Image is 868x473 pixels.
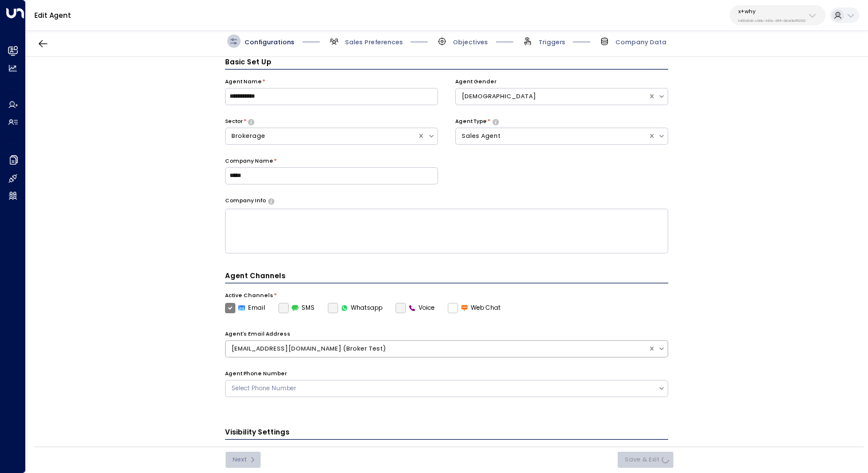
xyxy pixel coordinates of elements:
p: x+why [738,8,805,15]
div: Brokerage [231,132,412,141]
span: Sales Preferences [345,38,403,47]
div: Sales Agent [462,132,642,141]
label: Agent Type [455,118,487,126]
h3: Basic Set Up [225,57,669,70]
div: To activate this channel, please go to the Integrations page [328,303,383,313]
label: Agent Phone Number [225,370,287,378]
button: Provide a brief overview of your company, including your industry, products or services, and any ... [268,198,274,204]
p: fd30d3d9-c56b-463c-981f-06af2b852133 [738,18,805,23]
h4: Agent Channels [225,271,669,283]
button: Select whether your copilot will handle inquiries directly from leads or from brokers representin... [493,119,499,125]
label: SMS [278,303,315,313]
label: Agent Gender [455,78,497,86]
div: [EMAIL_ADDRESS][DOMAIN_NAME] (Broker Test) [231,344,642,353]
span: Company Data [615,38,666,47]
label: Agent's Email Address [225,330,290,339]
span: Objectives [453,38,488,47]
h3: Visibility Settings [225,427,669,440]
button: Select whether your copilot will handle inquiries directly from leads or from brokers representin... [248,119,254,125]
label: Company Name [225,157,273,166]
label: Active Channels [225,292,273,300]
div: To activate this channel, please go to the Integrations page [278,303,315,313]
div: Select Phone Number [231,384,652,393]
span: Configurations [245,38,294,47]
a: Edit Agent [34,10,71,20]
label: Voice [396,303,435,313]
div: [DEMOGRAPHIC_DATA] [462,92,642,101]
div: To activate this channel, please go to the Integrations page [396,303,435,313]
label: Company Info [225,197,266,205]
label: Whatsapp [328,303,383,313]
button: x+whyfd30d3d9-c56b-463c-981f-06af2b852133 [730,5,826,25]
span: Triggers [538,38,565,47]
label: Agent Name [225,78,262,86]
label: Email [225,303,266,313]
label: Sector [225,118,243,126]
label: Web Chat [448,303,501,313]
